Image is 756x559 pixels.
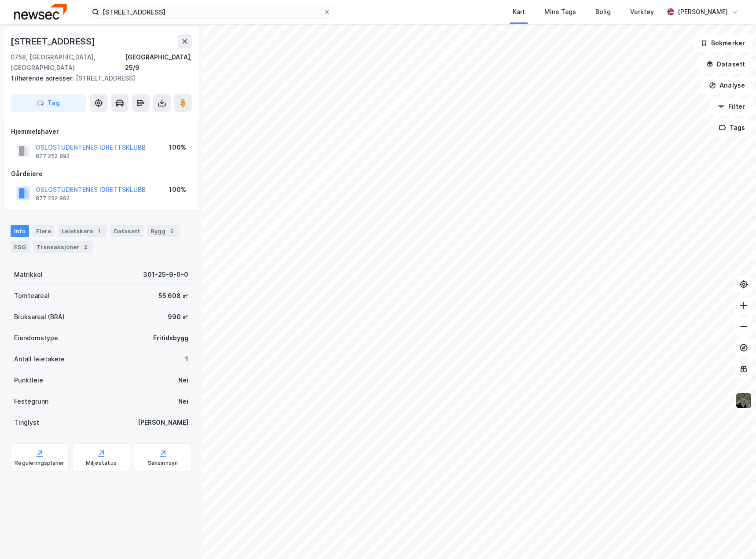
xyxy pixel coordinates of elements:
div: Nei [178,375,188,386]
div: Punktleie [14,375,43,386]
div: Eiendomstype [14,333,58,343]
div: Tomteareal [14,291,49,301]
div: Datasett [110,225,143,237]
div: Tinglyst [14,417,39,428]
div: 877 252 892 [36,195,70,202]
button: Filter [710,98,752,115]
span: Tilhørende adresser: [11,74,76,82]
div: Nei [178,396,188,407]
img: newsec-logo.f6e21ccffca1b3a03d2d.png [14,4,67,19]
button: Datasett [699,55,752,73]
div: Saksinnsyn [148,460,178,467]
button: Bokmerker [693,34,752,52]
div: Verktøy [630,7,654,17]
div: Mine Tags [544,7,576,17]
div: 5 [167,227,176,235]
div: [PERSON_NAME] [138,417,188,428]
div: Leietakere [58,225,107,237]
div: 2 [81,243,90,251]
div: Festegrunn [14,396,48,407]
iframe: Chat Widget [712,517,756,559]
div: Info [11,225,29,237]
input: Søk på adresse, matrikkel, gårdeiere, leietakere eller personer [99,5,323,18]
div: 55 608 ㎡ [158,291,188,301]
div: 1 [185,354,188,364]
div: [STREET_ADDRESS] [11,34,97,48]
img: 9k= [735,392,752,409]
div: [PERSON_NAME] [678,7,728,17]
div: Bruksareal (BRA) [14,312,65,322]
div: Bolig [595,7,611,17]
div: Transaksjoner [33,241,93,253]
div: Eiere [33,225,55,237]
div: Miljøstatus [86,460,117,467]
div: ESG [11,241,29,253]
div: Hjemmelshaver [11,126,191,137]
div: [STREET_ADDRESS] [11,73,185,84]
button: Tag [11,94,86,112]
div: 100% [169,142,186,153]
div: Kart [513,7,525,17]
button: Analyse [701,77,752,94]
div: 990 ㎡ [168,312,188,322]
div: Fritidsbygg [153,333,188,343]
div: Reguleringsplaner [15,460,64,467]
div: 1 [95,227,103,235]
div: 100% [169,184,186,195]
div: Antall leietakere [14,354,65,364]
div: Bygg [147,225,180,237]
button: Tags [712,119,752,136]
div: 0758, [GEOGRAPHIC_DATA], [GEOGRAPHIC_DATA] [11,52,125,73]
div: 877 252 892 [36,153,70,160]
div: 301-25-9-0-0 [143,269,188,280]
div: Kontrollprogram for chat [712,517,756,559]
div: [GEOGRAPHIC_DATA], 25/9 [125,52,192,73]
div: Gårdeiere [11,169,191,179]
div: Matrikkel [14,269,43,280]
